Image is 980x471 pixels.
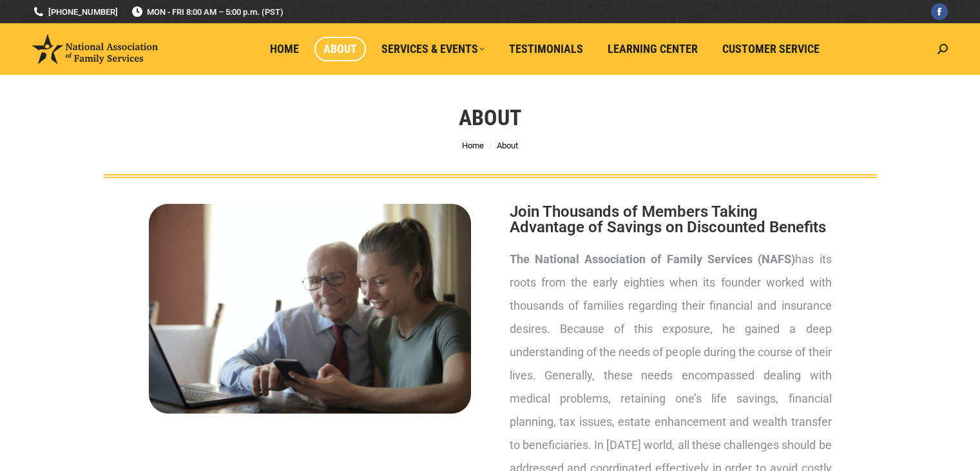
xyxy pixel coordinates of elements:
[722,42,820,56] span: Customer Service
[381,42,485,56] span: Services & Events
[32,6,118,18] a: [PHONE_NUMBER]
[713,37,829,61] a: Customer Service
[500,37,592,61] a: Testimonials
[497,141,518,150] span: About
[608,42,698,56] span: Learning Center
[459,103,521,132] h1: About
[314,37,366,61] a: About
[270,42,299,56] span: Home
[462,141,484,150] a: Home
[510,204,832,235] h2: Join Thousands of Members Taking Advantage of Savings on Discounted Benefits
[149,204,471,414] img: About National Association of Family Services
[599,37,707,61] a: Learning Center
[509,42,583,56] span: Testimonials
[323,42,357,56] span: About
[261,37,308,61] a: Home
[32,34,158,64] img: National Association of Family Services
[931,3,948,20] a: Facebook page opens in new window
[510,252,796,266] strong: The National Association of Family Services (NAFS)
[131,6,283,18] span: MON - FRI 8:00 AM – 5:00 p.m. (PST)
